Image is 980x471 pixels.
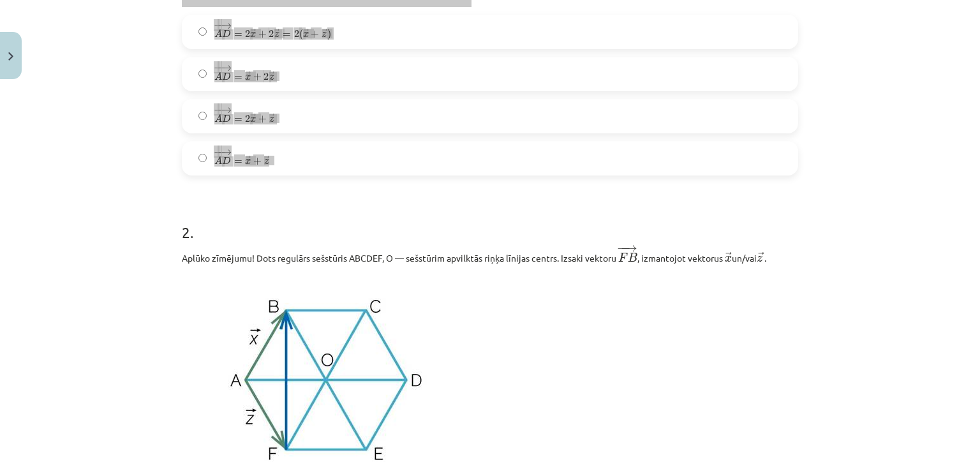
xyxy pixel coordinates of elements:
span: A [214,156,222,165]
span: = [283,33,291,37]
span: → [221,149,232,155]
span: x [245,75,251,80]
span: → [251,29,256,36]
span: → [758,252,764,261]
span: + [253,73,262,81]
span: D [222,72,231,80]
span: D [222,156,231,165]
p: Aplūko zīmējumu! Dots regulārs sešstūris ABCDEF, O — sešstūrim apvilktās riņķa līnijas centrs. Iz... [182,244,798,265]
span: x [250,117,256,123]
span: → [264,156,269,163]
span: = [234,76,242,80]
span: → [269,114,274,121]
span: A [214,114,222,123]
span: D [222,29,231,38]
span: → [251,114,256,121]
span: z [269,75,274,80]
span: − [218,23,219,29]
span: + [258,31,267,38]
span: F [618,253,628,262]
span: z [269,117,274,123]
img: icon-close-lesson-0947bae3869378f0d4975bcd49f059093ad1ed9edebbc8119c70593378902aed.svg [8,52,13,61]
span: − [218,149,219,155]
span: → [625,245,637,252]
span: − [214,149,222,155]
span: 2 [245,30,250,38]
span: → [322,29,327,36]
span: x [250,32,256,38]
span: ) [327,29,331,40]
span: − [617,245,627,252]
span: → [304,29,309,36]
span: B [628,253,637,262]
span: → [221,65,232,71]
span: x [303,32,309,38]
span: z [757,256,762,262]
span: → [221,23,232,29]
span: − [214,65,222,71]
span: − [214,107,222,113]
span: = [234,160,242,164]
span: + [311,31,319,38]
span: z [274,32,279,38]
span: z [264,159,269,165]
span: A [214,72,222,80]
span: ( [299,29,303,40]
span: → [269,71,274,79]
span: → [725,252,732,261]
h1: 2 . [182,201,798,241]
span: 2 [269,30,274,38]
span: → [246,71,251,79]
span: z [322,32,327,38]
span: → [221,107,232,113]
span: + [253,158,262,165]
span: − [214,23,222,29]
span: 2 [294,30,299,38]
span: = [234,118,242,122]
span: + [258,116,267,123]
span: x [245,159,251,165]
span: A [214,29,222,38]
span: − [218,107,219,113]
span: 2 [245,115,250,123]
span: − [218,65,219,71]
span: → [274,29,279,36]
span: 2 [264,73,269,80]
span: → [246,156,251,163]
span: x [725,256,732,262]
span: = [234,33,242,37]
span: D [222,114,231,123]
span: − [621,245,622,252]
